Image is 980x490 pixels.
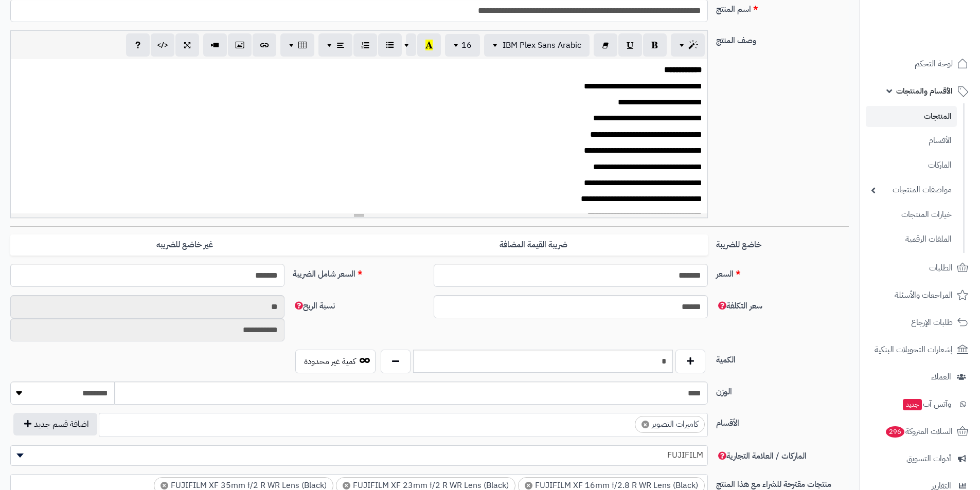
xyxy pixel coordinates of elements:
[866,256,974,280] a: الطلبات
[484,34,590,57] button: IBM Plex Sans Arabic
[10,445,708,466] span: FUJIFILM
[866,204,957,226] a: خيارات المنتجات
[886,426,904,438] span: 296
[906,451,951,466] span: أدوات التسويق
[903,399,922,410] span: جديد
[866,392,974,416] a: وآتس آبجديد
[13,413,97,435] button: اضافة قسم جديد
[866,51,974,76] a: لوحة التحكم
[885,424,953,439] span: السلات المتروكة
[293,300,335,312] span: نسبة الربح
[635,416,705,433] li: كاميرات التصوير
[866,337,974,362] a: إشعارات التحويلات البنكية
[866,310,974,335] a: طلبات الإرجاع
[716,450,807,462] span: الماركات / العلامة التجارية
[866,446,974,471] a: أدوات التسويق
[866,179,957,201] a: مواصفات المنتجات
[931,370,951,384] span: العملاء
[712,234,853,251] label: خاضع للضريبة
[11,447,707,463] span: FUJIFILM
[866,154,957,176] a: الماركات
[503,39,581,51] span: IBM Plex Sans Arabic
[716,300,762,312] span: سعر التكلفة
[343,482,350,489] span: ×
[289,264,430,280] label: السعر شامل الضريبة
[866,106,957,127] a: المنتجات
[896,84,953,98] span: الأقسام والمنتجات
[866,283,974,307] a: المراجعات والأسئلة
[642,421,649,428] span: ×
[902,397,951,411] span: وآتس آب
[712,30,853,47] label: وصف المنتج
[461,39,472,51] span: 16
[929,261,953,275] span: الطلبات
[359,234,708,256] label: ضريبة القيمة المضافة
[525,482,532,489] span: ×
[161,482,168,489] span: ×
[712,413,853,429] label: الأقسام
[866,228,957,250] a: الملفات الرقمية
[10,234,359,256] label: غير خاضع للضريبه
[866,130,957,152] a: الأقسام
[445,34,480,57] button: 16
[712,350,853,366] label: الكمية
[866,419,974,444] a: السلات المتروكة296
[712,382,853,398] label: الوزن
[895,288,953,302] span: المراجعات والأسئلة
[875,342,953,357] span: إشعارات التحويلات البنكية
[911,315,953,330] span: طلبات الإرجاع
[712,264,853,280] label: السعر
[915,57,953,71] span: لوحة التحكم
[866,365,974,389] a: العملاء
